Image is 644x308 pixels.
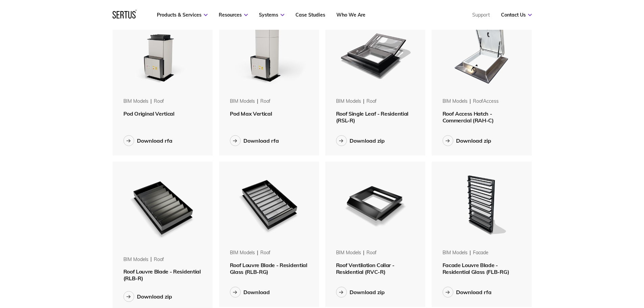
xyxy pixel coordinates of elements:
[443,287,492,298] button: Download rfa
[260,250,270,256] div: roof
[501,12,532,18] a: Contact Us
[123,135,172,146] button: Download rfa
[137,137,172,144] div: Download rfa
[243,137,279,144] div: Download rfa
[522,230,644,308] iframe: Chat Widget
[230,110,272,117] span: Pod Max Vertical
[336,110,408,124] span: Roof Single Leaf - Residential (RSL-R)
[259,12,284,18] a: Systems
[243,289,270,295] div: Download
[123,256,149,263] div: BIM Models
[336,287,385,298] button: Download zip
[443,250,468,256] div: BIM Models
[230,135,279,146] button: Download rfa
[336,12,365,18] a: Who We Are
[472,12,490,18] a: Support
[366,250,377,256] div: roof
[157,12,208,18] a: Products & Services
[154,256,164,263] div: roof
[260,98,270,105] div: roof
[443,98,468,105] div: BIM Models
[219,12,248,18] a: Resources
[456,137,491,144] div: Download zip
[137,293,172,300] div: Download zip
[336,98,361,105] div: BIM Models
[230,262,307,275] span: Roof Louvre Blade - Residential Glass (RLB-RG)
[123,268,201,282] span: Roof Louvre Blade - Residential (RLB-R)
[366,98,377,105] div: roof
[443,135,491,146] button: Download zip
[230,250,255,256] div: BIM Models
[295,12,325,18] a: Case Studies
[123,291,172,302] button: Download zip
[123,110,174,117] span: Pod Original Vertical
[350,137,385,144] div: Download zip
[350,289,385,295] div: Download zip
[230,98,255,105] div: BIM Models
[230,287,270,298] button: Download
[336,250,361,256] div: BIM Models
[154,98,164,105] div: roof
[443,110,494,124] span: Roof Access Hatch - Commercial (RAH-C)
[123,98,149,105] div: BIM Models
[473,250,488,256] div: facade
[456,289,492,295] div: Download rfa
[336,262,395,275] span: Roof Ventilation Collar - Residential (RVC-R)
[443,262,509,275] span: Facade Louvre Blade - Residential Glass (FLB-RG)
[336,135,385,146] button: Download zip
[473,98,499,105] div: roofAccess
